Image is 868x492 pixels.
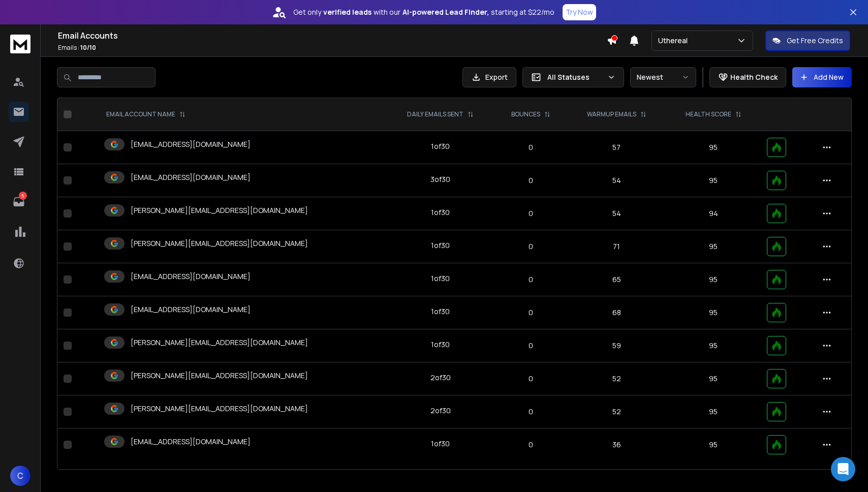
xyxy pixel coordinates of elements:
[19,192,27,200] p: 5
[567,362,666,395] td: 52
[131,238,308,249] p: [PERSON_NAME][EMAIL_ADDRESS][DOMAIN_NAME]
[501,374,561,384] p: 0
[323,7,371,17] strong: verified leads
[666,329,761,362] td: 95
[131,437,251,447] p: [EMAIL_ADDRESS][DOMAIN_NAME]
[666,230,761,263] td: 95
[666,296,761,329] td: 95
[765,30,850,51] button: Get Free Credits
[787,36,843,46] p: Get Free Credits
[10,35,30,53] img: logo
[666,395,761,428] td: 95
[501,341,561,351] p: 0
[407,110,463,118] p: DAILY EMAILS SENT
[792,67,852,87] button: Add New
[686,110,731,118] p: HEALTH SCORE
[80,43,96,52] span: 10 / 10
[431,240,450,251] div: 1 of 30
[431,439,450,449] div: 1 of 30
[402,7,489,17] strong: AI-powered Lead Finder,
[501,440,561,450] p: 0
[431,306,450,317] div: 1 of 30
[567,296,666,329] td: 68
[430,174,450,184] div: 3 of 30
[462,67,516,87] button: Export
[630,67,696,87] button: Newest
[567,197,666,230] td: 54
[131,371,308,381] p: [PERSON_NAME][EMAIL_ADDRESS][DOMAIN_NAME]
[501,274,561,285] p: 0
[567,428,666,462] td: 36
[293,7,554,17] p: Get only with our starting at $22/mo
[58,29,607,42] h1: Email Accounts
[587,110,636,118] p: WARMUP EMAILS
[430,406,451,416] div: 2 of 30
[501,208,561,219] p: 0
[131,404,308,414] p: [PERSON_NAME][EMAIL_ADDRESS][DOMAIN_NAME]
[501,142,561,152] p: 0
[567,164,666,197] td: 54
[131,337,308,348] p: [PERSON_NAME][EMAIL_ADDRESS][DOMAIN_NAME]
[567,329,666,362] td: 59
[501,241,561,252] p: 0
[106,110,185,118] div: EMAIL ACCOUNT NAME
[58,44,607,52] p: Emails :
[431,207,450,218] div: 1 of 30
[10,466,30,486] button: C
[666,164,761,197] td: 95
[431,141,450,151] div: 1 of 30
[658,36,692,46] p: Uthereal
[566,7,593,17] p: Try Now
[666,263,761,296] td: 95
[131,304,251,315] p: [EMAIL_ADDRESS][DOMAIN_NAME]
[131,205,308,216] p: [PERSON_NAME][EMAIL_ADDRESS][DOMAIN_NAME]
[547,72,603,82] p: All Statuses
[430,373,451,383] div: 2 of 30
[666,362,761,395] td: 95
[563,4,596,20] button: Try Now
[666,428,761,462] td: 95
[709,67,786,87] button: Health Check
[567,263,666,296] td: 65
[501,407,561,417] p: 0
[9,192,29,212] a: 5
[567,131,666,164] td: 57
[666,197,761,230] td: 94
[567,395,666,428] td: 52
[730,72,778,82] p: Health Check
[666,131,761,164] td: 95
[131,172,251,182] p: [EMAIL_ADDRESS][DOMAIN_NAME]
[431,273,450,284] div: 1 of 30
[511,110,540,118] p: BOUNCES
[131,139,251,149] p: [EMAIL_ADDRESS][DOMAIN_NAME]
[501,307,561,318] p: 0
[831,457,855,481] div: Open Intercom Messenger
[567,230,666,263] td: 71
[431,340,450,350] div: 1 of 30
[131,271,251,282] p: [EMAIL_ADDRESS][DOMAIN_NAME]
[501,175,561,186] p: 0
